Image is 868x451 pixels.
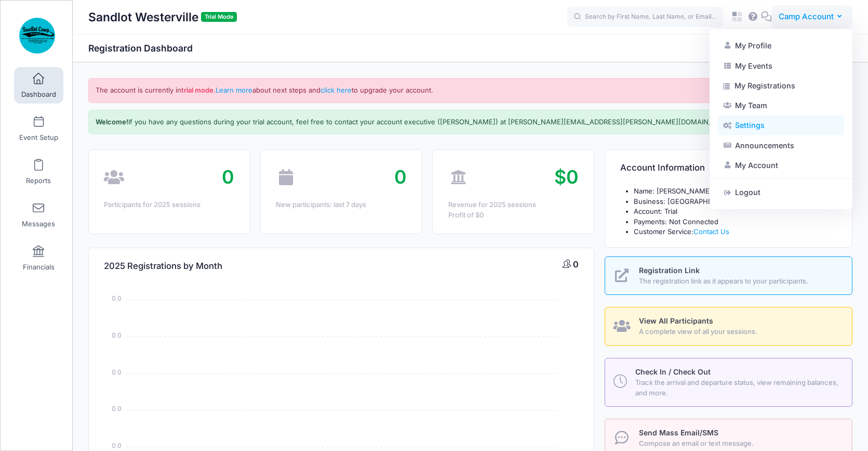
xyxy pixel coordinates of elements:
[718,76,844,96] a: My Registrations
[634,186,837,197] li: Name: [PERSON_NAME]
[567,7,723,28] input: Search by First Name, Last Name, or Email...
[718,136,844,156] a: Announcements
[639,439,840,449] span: Compose an email or text message.
[639,266,700,275] span: Registration Link
[394,165,407,188] span: 0
[639,276,840,287] span: The registration link as it appears to your participants.
[605,307,852,346] a: View All Participants A complete view of all your sessions.
[276,200,406,210] div: New participants: last 7 days
[201,12,237,22] span: Trial Mode
[112,404,122,413] tspan: 0.0
[19,133,58,142] span: Event Setup
[14,197,63,233] a: Messages
[181,86,213,94] strong: trial mode
[104,252,222,281] h4: 2025 Registrations by Month
[634,207,837,217] li: Account: Trial
[1,11,73,60] a: Sandlot Westerville
[112,441,122,450] tspan: 0.0
[448,200,579,220] div: Revenue for 2025 sessions Profit of $0
[96,117,735,127] p: If you have any questions during your trial account, feel free to contact your account executive ...
[88,78,852,103] div: The account is currently in . about next steps and to upgrade your account.
[222,165,234,188] span: 0
[634,217,837,227] li: Payments: Not Connected
[772,5,852,29] button: Camp Account
[639,316,713,325] span: View All Participants
[88,5,237,29] h1: Sandlot Westerville
[605,358,852,407] a: Check In / Check Out Track the arrival and departure status, view remaining balances, and more.
[718,96,844,115] a: My Team
[112,368,122,377] tspan: 0.0
[635,378,840,398] span: Track the arrival and departure status, view remaining balances, and more.
[26,176,51,185] span: Reports
[634,227,837,237] li: Customer Service:
[22,220,55,228] span: Messages
[693,227,729,236] a: Contact Us
[14,67,63,104] a: Dashboard
[112,294,122,303] tspan: 0.0
[620,153,705,183] h4: Account Information
[14,240,63,276] a: Financials
[605,256,852,295] a: Registration Link The registration link as it appears to your participants.
[718,115,844,135] a: Settings
[321,86,352,94] a: click here
[573,259,579,269] span: 0
[14,153,63,190] a: Reports
[216,86,252,94] a: Learn more
[554,165,579,188] span: $0
[23,263,55,272] span: Financials
[635,367,711,376] span: Check In / Check Out
[88,43,202,54] h1: Registration Dashboard
[634,197,837,207] li: Business: [GEOGRAPHIC_DATA]
[96,118,128,126] b: Welcome!
[104,200,234,210] div: Participants for 2025 sessions
[18,16,57,55] img: Sandlot Westerville
[112,331,122,340] tspan: 0.0
[718,36,844,56] a: My Profile
[639,428,718,437] span: Send Mass Email/SMS
[21,90,56,99] span: Dashboard
[779,11,834,22] span: Camp Account
[718,156,844,175] a: My Account
[718,183,844,202] a: Logout
[639,327,840,337] span: A complete view of all your sessions.
[14,110,63,147] a: Event Setup
[718,56,844,75] a: My Events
